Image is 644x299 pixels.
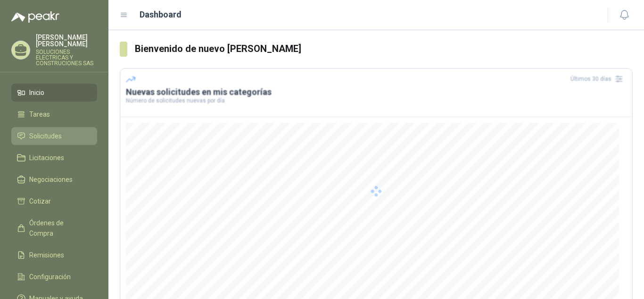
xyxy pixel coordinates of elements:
a: Inicio [11,84,97,102]
span: Cotizar [29,196,51,206]
p: SOLUCIONES ELECTRICAS Y CONSTRUCIONES SAS [36,49,97,66]
a: Solicitudes [11,127,97,145]
a: Órdenes de Compra [11,214,97,242]
h3: Bienvenido de nuevo [PERSON_NAME] [135,42,633,56]
h1: Dashboard [140,8,182,21]
span: Licitaciones [29,153,64,163]
span: Inicio [29,87,44,98]
span: Remisiones [29,250,64,260]
a: Negociaciones [11,171,97,188]
a: Configuración [11,268,97,286]
a: Remisiones [11,246,97,264]
span: Negociaciones [29,174,73,185]
p: [PERSON_NAME] [PERSON_NAME] [36,34,97,47]
span: Tareas [29,109,50,120]
a: Tareas [11,105,97,123]
span: Configuración [29,272,71,282]
a: Licitaciones [11,149,97,167]
a: Cotizar [11,192,97,210]
span: Solicitudes [29,131,62,141]
img: Logo peakr [11,11,59,23]
span: Órdenes de Compra [29,218,88,239]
